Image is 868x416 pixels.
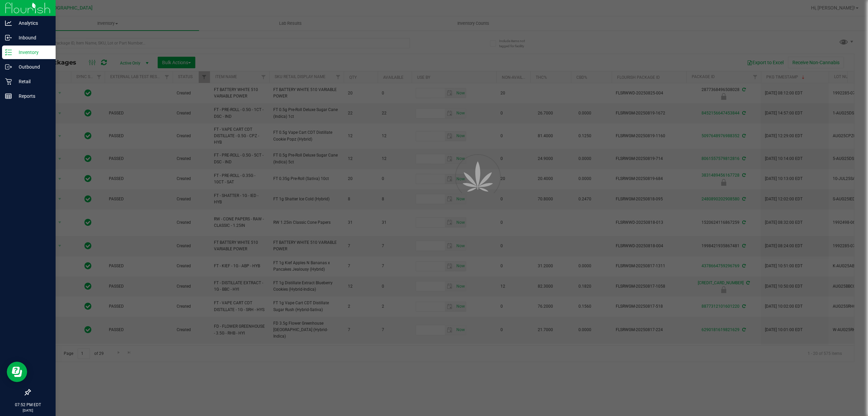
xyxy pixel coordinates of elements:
inline-svg: Outbound [5,64,12,70]
p: Analytics [12,19,53,27]
inline-svg: Inventory [5,49,12,56]
p: Retail [12,77,53,86]
p: Inventory [12,48,53,56]
inline-svg: Reports [5,93,12,100]
p: 07:52 PM EDT [3,402,53,408]
inline-svg: Analytics [5,20,12,26]
p: Outbound [12,63,53,71]
iframe: Resource center [7,362,27,382]
inline-svg: Retail [5,78,12,85]
p: Reports [12,92,53,100]
p: [DATE] [3,408,53,413]
p: Inbound [12,34,53,42]
inline-svg: Inbound [5,34,12,41]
